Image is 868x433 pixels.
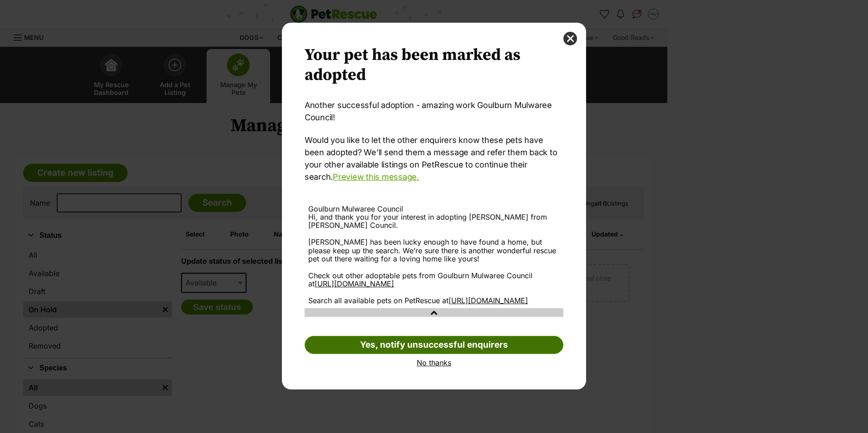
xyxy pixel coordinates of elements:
[305,99,563,123] p: Another successful adoption - amazing work Goulburn Mulwaree Council!
[449,296,528,305] a: [URL][DOMAIN_NAME]
[305,134,563,183] p: Would you like to let the other enquirers know these pets have been adopted? We’ll send them a me...
[308,204,403,213] span: Goulburn Mulwaree Council
[305,336,563,354] a: Yes, notify unsuccessful enquirers
[305,45,563,85] h2: Your pet has been marked as adopted
[305,359,563,367] a: No thanks
[333,172,419,182] a: Preview this message.
[308,213,560,305] div: Hi, and thank you for your interest in adopting [PERSON_NAME] from [PERSON_NAME] Council. [PERSON...
[315,279,394,288] a: [URL][DOMAIN_NAME]
[563,32,577,45] button: close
